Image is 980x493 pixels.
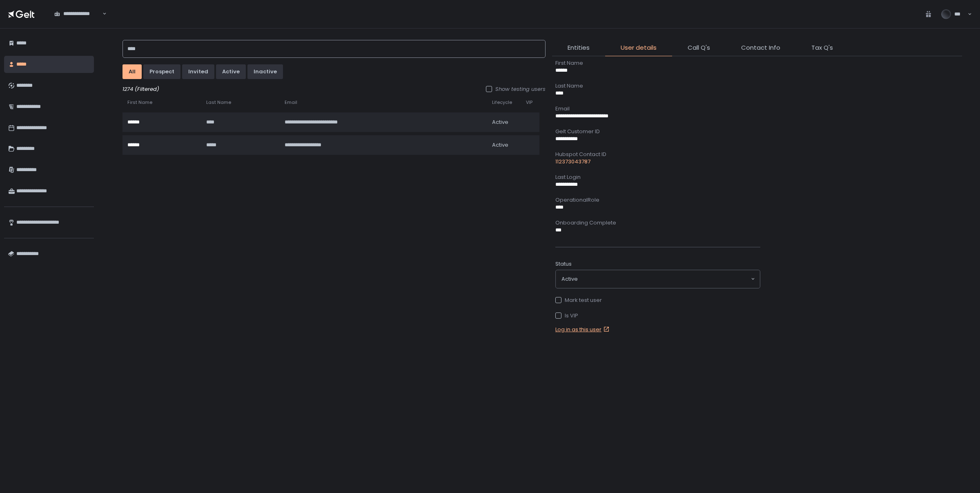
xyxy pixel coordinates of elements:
button: inactive [247,64,283,79]
a: 112373043787 [555,158,590,165]
span: User details [621,43,657,53]
div: Search for option [556,270,760,288]
div: First Name [555,59,760,67]
div: Hubspot Contact ID [555,151,760,158]
div: Onboarding Complete [555,219,760,227]
span: Contact Info [741,43,780,53]
div: Email [555,105,760,112]
span: First Name [127,99,152,106]
div: 1274 (Filtered) [122,86,546,93]
span: Last Name [206,99,231,106]
div: invited [188,68,208,75]
div: active [222,68,240,75]
button: prospect [143,64,180,79]
div: prospect [149,68,174,75]
span: active [492,119,508,126]
div: Last Name [555,82,760,90]
div: Last Login [555,174,760,181]
span: Email [285,99,297,106]
button: All [122,64,142,79]
span: active [492,141,508,149]
div: Gelt Customer ID [555,128,760,135]
span: Entities [568,43,590,53]
span: active [561,275,578,283]
div: Search for option [49,5,107,22]
span: VIP [526,99,532,106]
button: active [216,64,246,79]
button: invited [182,64,214,79]
span: Lifecycle [492,99,512,106]
span: Call Q's [688,43,710,53]
div: All [129,68,136,75]
div: OperationalRole [555,196,760,204]
a: Log in as this user [555,326,611,333]
input: Search for option [578,275,750,283]
span: Status [555,260,572,268]
div: inactive [254,68,277,75]
span: Tax Q's [811,43,833,53]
